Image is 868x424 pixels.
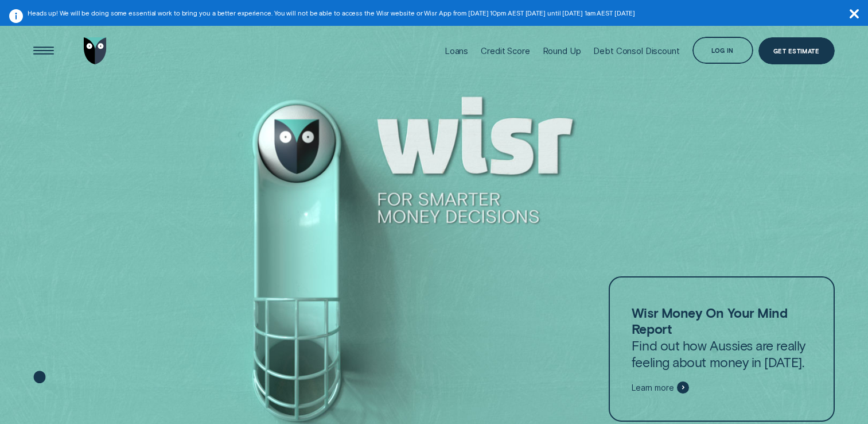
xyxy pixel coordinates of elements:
div: Loans [445,45,468,56]
a: Loans [445,20,468,81]
a: Go to home page [81,20,109,81]
div: Credit Score [481,45,530,56]
span: Learn more [632,383,674,393]
a: Get Estimate [758,37,835,65]
a: Round Up [543,20,581,81]
p: Find out how Aussies are really feeling about money in [DATE]. [632,304,812,371]
img: Wisr [84,37,107,65]
button: Log in [692,37,753,64]
a: Wisr Money On Your Mind ReportFind out how Aussies are really feeling about money in [DATE].Learn... [609,276,834,422]
div: Debt Consol Discount [593,45,679,56]
a: Debt Consol Discount [593,20,679,81]
button: Open Menu [30,37,57,65]
strong: Wisr Money On Your Mind Report [632,304,787,337]
div: Round Up [543,45,581,56]
a: Credit Score [481,20,530,81]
